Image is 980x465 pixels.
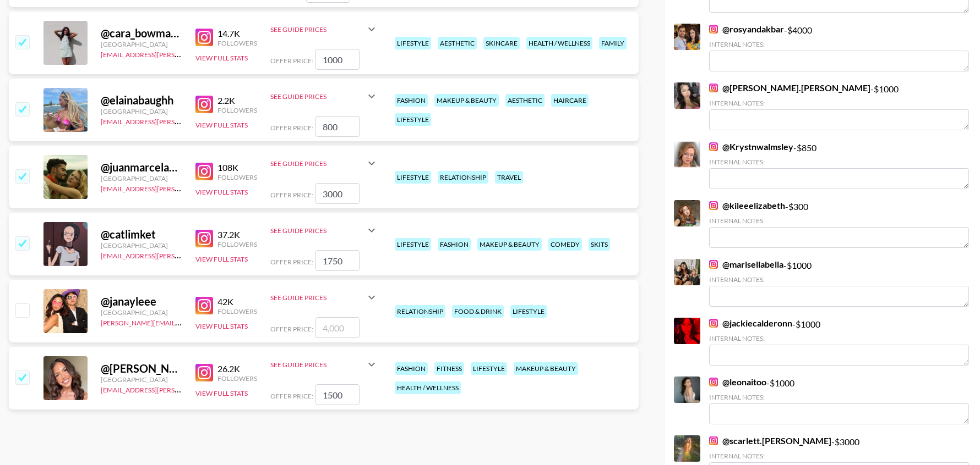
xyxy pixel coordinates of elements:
[315,49,360,70] input: 1,000
[477,238,542,251] div: makeup & beauty
[709,452,969,460] div: Internal Notes:
[270,124,313,132] span: Offer Price:
[217,106,257,114] div: Followers
[195,163,213,180] img: Instagram
[505,94,545,107] div: aesthetic
[101,384,264,394] a: [EMAIL_ADDRESS][PERSON_NAME][DOMAIN_NAME]
[709,24,784,35] a: @rosyandakbar
[709,334,969,342] div: Internal Notes:
[709,318,792,329] a: @jackiecalderonn
[101,375,182,384] div: [GEOGRAPHIC_DATA]
[101,241,182,250] div: [GEOGRAPHIC_DATA]
[709,318,969,366] div: - $ 1000
[217,229,257,240] div: 37.2K
[395,305,445,318] div: relationship
[270,16,378,42] div: See Guide Prices
[270,25,365,34] div: See Guide Prices
[270,392,313,400] span: Offer Price:
[270,150,378,176] div: See Guide Prices
[709,217,969,225] div: Internal Notes:
[195,297,213,314] img: Instagram
[709,259,969,307] div: - $ 1000
[395,171,431,184] div: lifestyle
[270,217,378,243] div: See Guide Prices
[217,162,257,173] div: 108K
[195,29,213,46] img: Instagram
[510,305,547,318] div: lifestyle
[709,377,766,387] a: @leonaitoo
[709,393,969,401] div: Internal Notes:
[434,362,464,375] div: fitness
[395,238,431,251] div: lifestyle
[217,28,257,39] div: 14.7K
[270,284,378,311] div: See Guide Prices
[195,121,248,129] button: View Full Stats
[270,258,313,266] span: Offer Price:
[709,435,831,446] a: @scarlett.[PERSON_NAME]
[101,295,182,308] div: @ janayleee
[101,115,264,126] a: [EMAIL_ADDRESS][PERSON_NAME][DOMAIN_NAME]
[452,305,504,318] div: food & drink
[709,259,783,270] a: @marisellabella
[709,200,785,211] a: @kileeelizabeth
[195,389,248,397] button: View Full Stats
[709,82,969,130] div: - $ 1000
[395,362,428,375] div: fashion
[101,362,182,375] div: @ [PERSON_NAME]
[217,374,257,383] div: Followers
[270,361,365,369] div: See Guide Prices
[315,317,360,338] input: 4,000
[551,94,589,107] div: haircare
[315,116,360,137] input: 800
[101,317,264,327] a: [PERSON_NAME][EMAIL_ADDRESS][DOMAIN_NAME]
[217,307,257,315] div: Followers
[395,113,431,126] div: lifestyle
[709,141,969,189] div: - $ 850
[270,226,365,235] div: See Guide Prices
[709,24,969,71] div: - $ 4000
[195,188,248,196] button: View Full Stats
[217,39,257,47] div: Followers
[315,384,360,405] input: 1,500
[270,57,313,65] span: Offer Price:
[709,260,718,269] img: Instagram
[709,141,793,152] a: @Krystnwalmsley
[217,363,257,374] div: 26.2K
[709,378,718,386] img: Instagram
[101,250,264,260] a: [EMAIL_ADDRESS][PERSON_NAME][DOMAIN_NAME]
[438,238,471,251] div: fashion
[195,322,248,330] button: View Full Stats
[395,37,431,49] div: lifestyle
[709,142,718,151] img: Instagram
[101,182,264,193] a: [EMAIL_ADDRESS][PERSON_NAME][DOMAIN_NAME]
[483,37,520,49] div: skincare
[315,250,360,271] input: 1,750
[709,82,870,93] a: @[PERSON_NAME].[PERSON_NAME]
[709,201,718,210] img: Instagram
[709,377,969,424] div: - $ 1000
[101,48,264,59] a: [EMAIL_ADDRESS][PERSON_NAME][DOMAIN_NAME]
[438,37,477,49] div: aesthetic
[709,275,969,284] div: Internal Notes:
[217,296,257,307] div: 42K
[101,160,182,174] div: @ juanmarcelandrhylan
[101,26,182,40] div: @ cara_bowman12
[709,158,969,166] div: Internal Notes:
[709,25,718,34] img: Instagram
[270,159,365,168] div: See Guide Prices
[709,319,718,328] img: Instagram
[270,83,378,109] div: See Guide Prices
[709,84,718,92] img: Instagram
[395,94,428,107] div: fashion
[709,200,969,248] div: - $ 300
[599,37,627,49] div: family
[438,171,488,184] div: relationship
[471,362,507,375] div: lifestyle
[270,351,378,378] div: See Guide Prices
[548,238,582,251] div: comedy
[514,362,578,375] div: makeup & beauty
[101,174,182,182] div: [GEOGRAPHIC_DATA]
[709,99,969,107] div: Internal Notes:
[195,230,213,247] img: Instagram
[495,171,523,184] div: travel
